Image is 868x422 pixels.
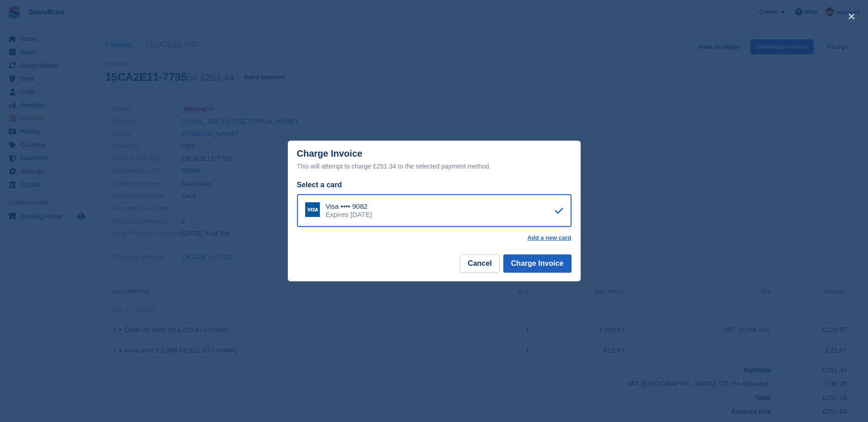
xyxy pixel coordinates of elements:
a: Add a new card [527,234,571,242]
div: Select a card [297,179,571,190]
img: Visa Logo [305,202,320,217]
div: Visa •••• 9082 [326,202,372,211]
button: Charge Invoice [503,254,571,273]
button: Cancel [460,254,499,273]
div: Expires [DATE] [326,211,372,219]
button: close [844,9,859,24]
div: This will attempt to charge £251.34 to the selected payment method. [297,161,571,172]
div: Charge Invoice [297,148,571,172]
